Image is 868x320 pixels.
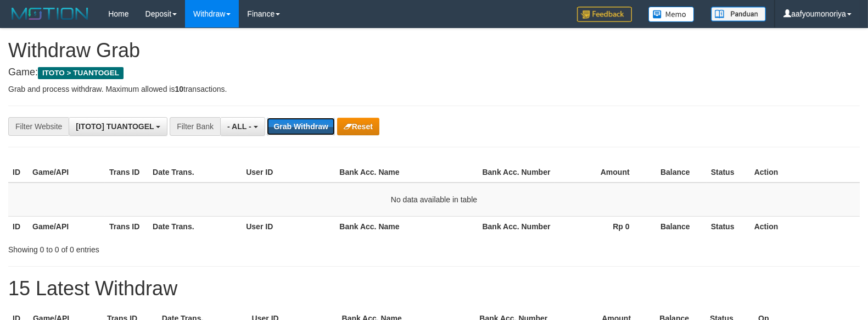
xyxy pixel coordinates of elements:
button: - ALL - [220,117,265,136]
th: Action [750,162,860,183]
th: Status [707,162,750,183]
th: Trans ID [105,162,148,183]
th: ID [8,216,28,236]
h1: Withdraw Grab [8,40,860,62]
img: Feedback.jpg [577,7,632,22]
div: Showing 0 to 0 of 0 entries [8,240,354,255]
img: panduan.png [711,7,766,21]
span: - ALL - [227,122,251,131]
th: Rp 0 [555,216,646,236]
h4: Game: [8,67,860,78]
td: No data available in table [8,183,860,217]
div: Filter Bank [170,117,220,136]
img: MOTION_logo.png [8,5,92,22]
button: [ITOTO] TUANTOGEL [69,117,167,136]
button: Reset [337,118,379,135]
th: Bank Acc. Name [335,216,478,236]
th: Balance [646,162,707,183]
span: ITOTO > TUANTOGEL [38,67,124,79]
h1: 15 Latest Withdraw [8,278,860,300]
th: Balance [646,216,707,236]
th: User ID [242,216,335,236]
th: Status [707,216,750,236]
img: Button%20Memo.svg [648,7,695,22]
th: Date Trans. [148,162,242,183]
th: Bank Acc. Name [335,162,478,183]
p: Grab and process withdraw. Maximum allowed is transactions. [8,84,860,95]
th: Amount [555,162,646,183]
div: Filter Website [8,117,69,136]
th: Action [750,216,860,236]
th: Trans ID [105,216,148,236]
th: Game/API [28,162,105,183]
th: ID [8,162,28,183]
span: [ITOTO] TUANTOGEL [76,122,154,131]
button: Grab Withdraw [267,118,334,135]
strong: 10 [175,85,183,93]
th: User ID [242,162,335,183]
th: Date Trans. [148,216,242,236]
th: Bank Acc. Number [478,162,555,183]
th: Bank Acc. Number [478,216,555,236]
th: Game/API [28,216,105,236]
